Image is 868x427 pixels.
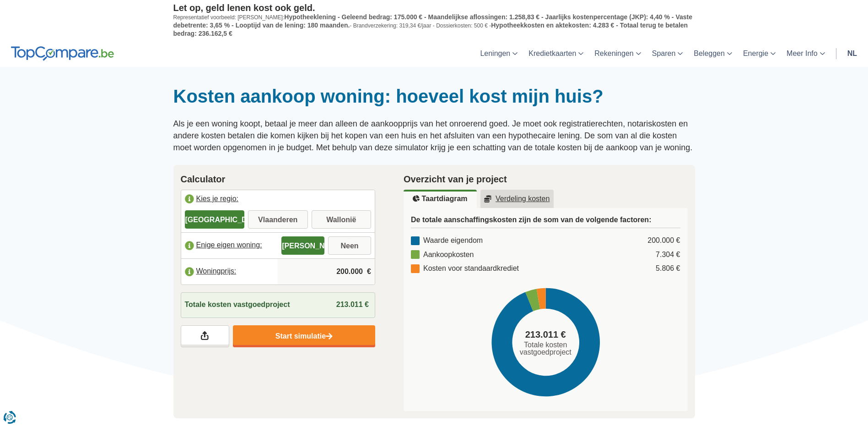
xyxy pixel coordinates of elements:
[281,259,371,284] input: |
[842,40,863,67] a: nl
[525,328,566,341] span: 213.011 €
[173,2,695,13] p: Let op, geld lenen kost ook geld.
[173,13,695,38] p: Representatief voorbeeld: [PERSON_NAME]: - Brandverzekering: 319,34 €/jaar - Dossierkosten: 500 € -
[173,22,688,37] span: Hypotheekkosten en aktekosten: 4.283 € - Totaal terug te betalen bedrag: 236.162,5 €
[312,210,372,229] label: Wallonië
[404,172,688,186] h2: Overzicht van je project
[656,250,680,260] div: 7.304 €
[656,263,680,274] div: 5.806 €
[185,210,245,229] label: [GEOGRAPHIC_DATA]
[11,46,114,61] img: TopCompare
[647,235,680,246] div: 200.000 €
[411,250,474,260] div: Aankoopkosten
[173,85,695,107] h1: Kosten aankoop woning: hoeveel kost mijn huis?
[181,262,278,282] label: Woningprijs:
[185,300,290,310] span: Totale kosten vastgoedproject
[647,40,689,67] a: Sparen
[474,40,523,67] a: Leningen
[781,40,830,67] a: Meer Info
[173,118,695,153] p: Als je een woning koopt, betaal je meer dan alleen de aankoopprijs van het onroerend goed. Je moe...
[326,333,333,340] img: Start simulatie
[281,236,324,255] label: [PERSON_NAME]
[328,236,371,255] label: Neen
[411,215,680,228] h3: De totale aanschaffingskosten zijn de som van de volgende factoren:
[688,40,738,67] a: Beleggen
[181,325,229,347] a: Deel je resultaten
[484,195,550,203] u: Verdeling kosten
[336,301,369,308] span: 213.011 €
[181,235,278,256] label: Enige eigen woning:
[411,263,519,274] div: Kosten voor standaardkrediet
[367,267,371,277] span: €
[248,210,308,229] label: Vlaanderen
[233,325,375,347] a: Start simulatie
[181,190,375,210] label: Kies je regio:
[173,13,692,29] span: Hypotheeklening - Geleend bedrag: 175.000 € - Maandelijkse aflossingen: 1.258,83 € - Jaarlijks ko...
[523,40,589,67] a: Kredietkaarten
[411,235,483,246] div: Waarde eigendom
[413,195,467,203] u: Taartdiagram
[181,172,376,186] h2: Calculator
[589,40,646,67] a: Rekeningen
[738,40,781,67] a: Energie
[516,341,575,356] span: Totale kosten vastgoedproject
